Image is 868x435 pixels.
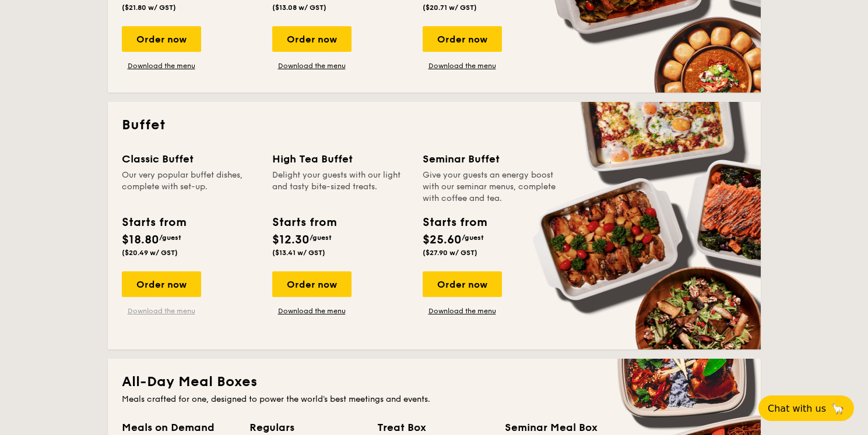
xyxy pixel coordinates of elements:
div: Order now [122,271,201,297]
div: Order now [122,26,201,52]
span: /guest [310,234,332,242]
div: Starts from [272,214,336,231]
a: Download the menu [423,306,502,316]
span: $12.30 [272,233,310,247]
span: 🦙 [831,402,845,415]
span: $18.80 [122,233,159,247]
div: High Tea Buffet [272,151,409,167]
div: Delight your guests with our light and tasty bite-sized treats. [272,169,409,204]
span: ($13.41 w/ GST) [272,249,325,257]
button: Chat with us🦙 [758,395,854,421]
div: Order now [272,26,352,52]
h2: Buffet [122,116,747,135]
span: ($27.90 w/ GST) [423,249,477,257]
div: Give your guests an energy boost with our seminar menus, complete with coffee and tea. [423,169,559,204]
span: ($21.80 w/ GST) [122,3,176,12]
span: ($20.71 w/ GST) [423,3,477,12]
a: Download the menu [423,61,502,70]
div: Starts from [122,214,185,231]
div: Starts from [423,214,486,231]
div: Our very popular buffet dishes, complete with set-up. [122,169,258,204]
span: /guest [159,234,181,242]
span: $25.60 [423,233,462,247]
a: Download the menu [272,306,352,316]
span: ($20.49 w/ GST) [122,249,178,257]
a: Download the menu [122,306,201,316]
a: Download the menu [122,61,201,70]
div: Classic Buffet [122,151,258,167]
div: Order now [423,271,502,297]
h2: All-Day Meal Boxes [122,373,747,391]
a: Download the menu [272,61,352,70]
div: Meals crafted for one, designed to power the world's best meetings and events. [122,394,747,405]
div: Seminar Buffet [423,151,559,167]
span: /guest [462,234,484,242]
span: ($13.08 w/ GST) [272,3,326,12]
div: Order now [423,26,502,52]
span: Chat with us [768,403,826,414]
div: Order now [272,271,352,297]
